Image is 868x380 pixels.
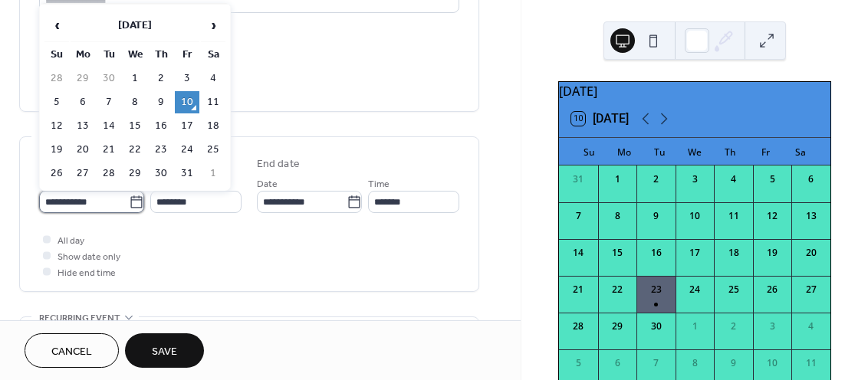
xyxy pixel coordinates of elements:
[149,115,173,137] td: 16
[571,209,585,223] div: 7
[804,209,818,223] div: 13
[44,115,69,137] td: 12
[765,172,779,186] div: 5
[97,44,121,66] th: Tu
[175,162,199,185] td: 31
[58,249,120,265] span: Show date only
[201,91,225,113] td: 11
[201,162,225,185] td: 1
[123,44,147,66] th: We
[71,186,95,208] td: 3
[688,172,702,186] div: 3
[97,139,121,161] td: 21
[97,91,121,113] td: 7
[607,138,642,165] div: Mo
[610,319,624,333] div: 29
[44,67,69,90] td: 28
[44,186,69,208] td: 2
[175,186,199,208] td: 7
[201,67,225,90] td: 4
[152,344,177,360] span: Save
[649,246,663,260] div: 16
[202,10,225,41] span: ›
[123,139,147,161] td: 22
[175,139,199,161] td: 24
[175,67,199,90] td: 3
[44,44,69,66] th: Su
[25,333,119,368] a: Cancel
[123,162,147,185] td: 29
[149,67,173,90] td: 2
[201,115,225,137] td: 18
[51,344,92,360] span: Cancel
[649,209,663,223] div: 9
[610,356,624,370] div: 6
[559,82,830,100] div: [DATE]
[688,319,702,333] div: 1
[201,44,225,66] th: Sa
[649,319,663,333] div: 30
[71,9,199,42] th: [DATE]
[97,115,121,137] td: 14
[44,91,69,113] td: 5
[97,186,121,208] td: 4
[727,209,741,223] div: 11
[368,176,390,192] span: Time
[571,138,607,165] div: Su
[727,356,741,370] div: 9
[610,283,624,296] div: 22
[123,91,147,113] td: 8
[175,91,199,113] td: 10
[571,246,585,260] div: 14
[783,138,818,165] div: Sa
[149,91,173,113] td: 9
[688,209,702,223] div: 10
[649,172,663,186] div: 2
[571,356,585,370] div: 5
[804,319,818,333] div: 4
[71,67,95,90] td: 29
[71,115,95,137] td: 13
[125,333,204,368] button: Save
[571,319,585,333] div: 28
[765,283,779,296] div: 26
[688,356,702,370] div: 8
[727,246,741,260] div: 18
[566,108,634,129] button: 10[DATE]
[804,246,818,260] div: 20
[149,44,173,66] th: Th
[201,139,225,161] td: 25
[149,162,173,185] td: 30
[804,172,818,186] div: 6
[571,172,585,186] div: 31
[58,265,116,281] span: Hide end time
[765,319,779,333] div: 3
[71,91,95,113] td: 6
[649,356,663,370] div: 7
[649,283,663,296] div: 23
[727,172,741,186] div: 4
[765,209,779,223] div: 12
[44,162,69,185] td: 26
[71,139,95,161] td: 20
[58,233,84,249] span: All day
[610,209,624,223] div: 8
[175,44,199,66] th: Fr
[765,356,779,370] div: 10
[765,246,779,260] div: 19
[149,139,173,161] td: 23
[804,356,818,370] div: 11
[149,186,173,208] td: 6
[748,138,783,165] div: Fr
[123,115,147,137] td: 15
[610,172,624,186] div: 1
[688,246,702,260] div: 17
[44,139,69,161] td: 19
[97,162,121,185] td: 28
[123,67,147,90] td: 1
[45,10,68,41] span: ‹
[39,310,120,326] span: Recurring event
[642,138,677,165] div: Tu
[71,44,95,66] th: Mo
[257,176,278,192] span: Date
